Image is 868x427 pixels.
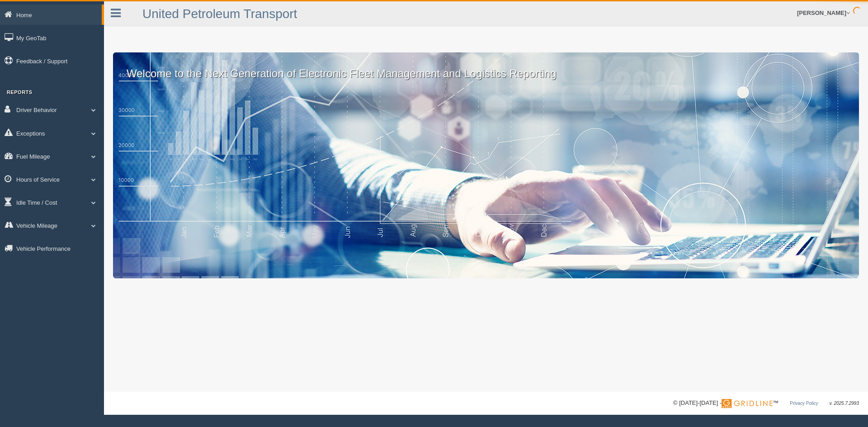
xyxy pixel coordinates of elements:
a: Privacy Policy [790,401,818,406]
p: Welcome to the Next Generation of Electronic Fleet Management and Logistics Reporting [113,52,859,81]
a: United Petroleum Transport [142,7,297,21]
img: Gridline [722,399,773,408]
span: v. 2025.7.2993 [830,401,859,406]
div: © [DATE]-[DATE] - ™ [673,399,859,408]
